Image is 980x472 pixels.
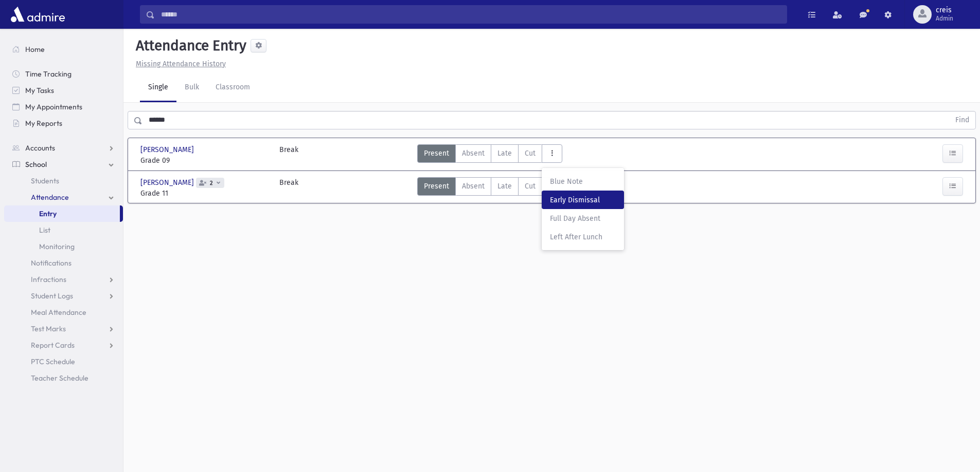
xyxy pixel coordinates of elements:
[550,213,616,224] span: Full Day Absent
[207,73,258,102] a: Classroom
[31,324,66,333] span: Test Marks
[497,148,512,159] span: Late
[525,148,536,159] span: Cut
[31,308,86,317] span: Meal Attendance
[39,225,50,235] span: List
[25,86,54,95] span: My Tasks
[4,353,123,370] a: PTC Schedule
[4,271,123,288] a: Infractions
[936,14,953,23] span: Admin
[424,148,449,159] span: Present
[279,177,298,199] div: Break
[4,82,123,99] a: My Tasks
[25,69,72,79] span: Time Tracking
[208,180,215,186] span: 2
[4,156,123,173] a: School
[31,357,75,366] span: PTC Schedule
[25,143,55,153] span: Accounts
[25,119,62,128] span: My Reports
[31,373,88,383] span: Teacher Schedule
[525,181,536,192] span: Cut
[155,5,787,24] input: Search
[4,189,123,205] a: Attendance
[31,341,75,350] span: Report Cards
[31,258,72,268] span: Notifications
[25,45,45,54] span: Home
[462,181,485,192] span: Absent
[4,66,123,82] a: Time Tracking
[4,140,123,156] a: Accounts
[4,304,123,320] a: Meal Attendance
[4,205,120,222] a: Entry
[31,275,66,284] span: Infractions
[176,73,207,102] a: Bulk
[140,188,269,199] span: Grade 11
[39,209,57,218] span: Entry
[31,291,73,300] span: Student Logs
[140,155,269,166] span: Grade 09
[4,288,123,304] a: Student Logs
[140,144,196,155] span: [PERSON_NAME]
[4,173,123,189] a: Students
[4,370,123,386] a: Teacher Schedule
[4,337,123,353] a: Report Cards
[4,99,123,115] a: My Appointments
[31,176,59,185] span: Students
[4,320,123,337] a: Test Marks
[424,181,449,192] span: Present
[39,242,75,251] span: Monitoring
[417,177,562,199] div: AttTypes
[417,144,562,166] div: AttTypes
[136,60,226,68] u: Missing Attendance History
[132,60,226,68] a: Missing Attendance History
[550,176,616,187] span: Blue Note
[4,238,123,255] a: Monitoring
[31,193,69,202] span: Attendance
[497,181,512,192] span: Late
[550,195,616,205] span: Early Dismissal
[140,73,176,102] a: Single
[4,222,123,238] a: List
[132,37,246,54] h5: Attendance Entry
[25,160,47,169] span: School
[4,41,123,58] a: Home
[550,232,616,242] span: Left After Lunch
[8,4,67,25] img: AdmirePro
[4,115,123,131] a: My Reports
[4,255,123,271] a: Notifications
[140,177,196,188] span: [PERSON_NAME]
[279,144,298,166] div: Break
[949,111,975,129] button: Find
[462,148,485,159] span: Absent
[25,102,82,111] span: My Appointments
[936,6,953,14] span: creis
